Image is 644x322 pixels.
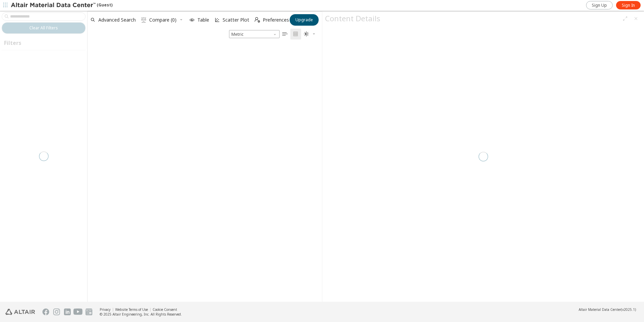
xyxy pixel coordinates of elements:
a: Privacy [100,307,110,312]
i:  [304,31,309,37]
button: Upgrade [290,14,319,26]
div: © 2025 Altair Engineering, Inc. All Rights Reserved. [100,312,182,317]
span: Scatter Plot [223,18,249,22]
a: Sign In [616,1,641,9]
i:  [282,31,288,37]
span: Upgrade [295,17,313,23]
span: Metric [229,30,280,38]
a: Website Terms of Use [115,307,148,312]
i:  [141,17,147,23]
div: (v2025.1) [579,307,636,312]
span: Sign Up [592,3,607,8]
img: Altair Engineering [5,309,35,315]
button: Table View [280,29,290,39]
span: Table [197,18,209,22]
span: Altair Material Data Center [579,307,621,312]
i:  [255,17,260,23]
img: Altair Material Data Center [11,2,97,9]
div: (Guest) [11,2,112,9]
button: Theme [301,29,319,39]
a: Sign Up [586,1,613,9]
a: Cookie Consent [153,307,177,312]
span: Compare (0) [149,18,176,22]
span: Advanced Search [98,18,136,22]
button: Tile View [290,29,301,39]
span: Sign In [622,3,635,8]
span: Preferences [263,18,289,22]
div: Unit System [229,30,280,38]
i:  [293,31,298,37]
